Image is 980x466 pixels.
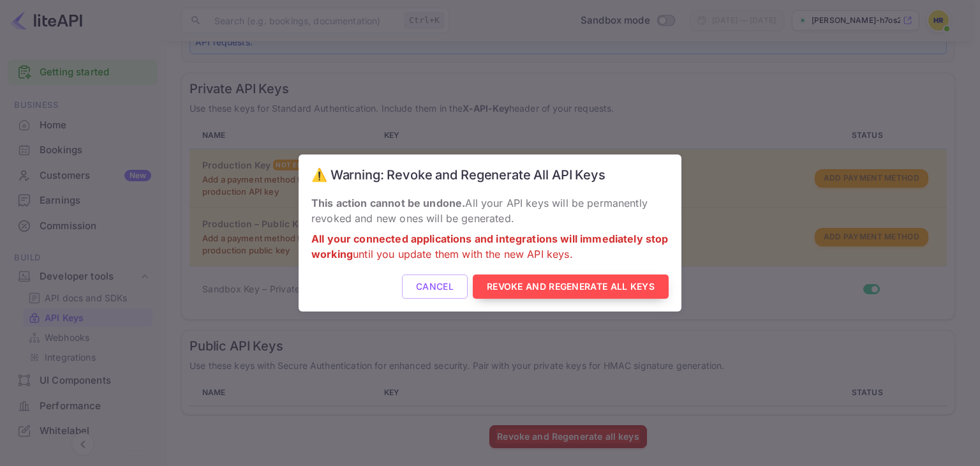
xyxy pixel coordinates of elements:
[311,231,669,262] p: until you update them with the new API keys.
[299,154,681,195] h2: ⚠️ Warning: Revoke and Regenerate All API Keys
[311,197,465,209] strong: This action cannot be undone.
[311,232,669,260] strong: All your connected applications and integrations will immediately stop working
[473,274,669,299] button: Revoke and Regenerate All Keys
[311,195,669,226] p: All your API keys will be permanently revoked and new ones will be generated.
[402,274,468,299] button: Cancel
